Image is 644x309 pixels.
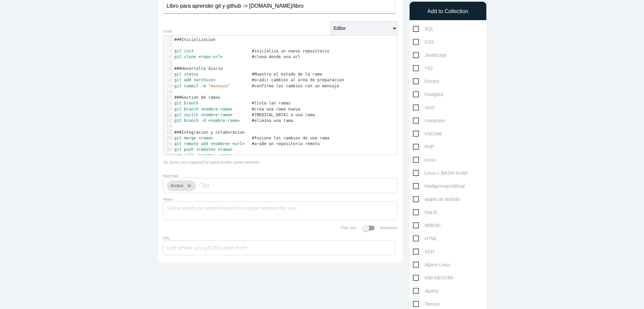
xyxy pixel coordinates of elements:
span: > [230,113,232,117]
span: git [174,54,182,59]
span: push [184,147,194,152]
span: ###Gestion de ramas [174,95,220,100]
div: 12 [163,100,172,106]
span: m [203,84,206,88]
div: 11 [163,95,172,100]
span: #fusiona los cambios de una rama [252,136,329,140]
div: 19 [163,141,172,147]
span: < [199,136,201,140]
div: 4 [163,54,172,60]
span: > [220,54,223,59]
span: nombre [203,107,218,112]
span: PHP [413,143,434,151]
span: > [230,147,232,152]
span: rama [220,107,230,112]
span: branch [184,118,198,123]
span: Linux > BASH-Script [413,169,468,177]
span: #a~ade un repositorio remoto [252,141,320,146]
span: #a~adir cambios al area de preparacion [252,78,344,82]
div: 20 [163,147,172,152]
label: Code [163,29,172,33]
span: d [203,118,206,123]
span: remoto [199,147,213,152]
span: remote [184,141,198,146]
span: rama [228,118,237,123]
span: VIM-NEOVIM [413,274,453,282]
span: - [201,84,203,88]
span: #clona desde una url [252,54,301,59]
span: > [211,136,213,140]
span: repo [201,54,211,59]
span: git [174,136,182,140]
span: #lista las ramas [252,101,291,105]
i: Tip: [[Link your snippets]] by typing double square brackets [163,160,259,164]
div: 3 [163,48,172,54]
span: < [194,78,196,82]
span: #[MEDICAL_DATA] a una rama [252,113,315,117]
div: 5 [163,60,172,66]
span: JavaScript [413,51,446,59]
span: branch [184,107,198,112]
span: git [174,113,182,117]
span: composer [413,117,445,125]
input: Link where you got this code from [163,240,395,255]
input: +Tag [198,178,238,192]
span: - [211,54,213,59]
label: Notes [163,197,173,202]
span: git [174,84,182,88]
div: 18 [163,135,172,141]
span: - [218,113,220,117]
i: close [184,180,192,191]
span: add [184,78,191,82]
span: remoto [199,153,213,158]
span: ###Integracion y colaboracion [174,130,245,135]
span: CSS [413,38,434,46]
span: branch [184,101,198,105]
span: Docker [413,77,439,86]
span: rama [220,147,230,152]
div: 6 [163,66,172,72]
span: commit [184,84,198,88]
span: VSCode [413,130,442,138]
span: > [213,147,215,152]
span: - [218,107,220,112]
span: rama [220,153,230,158]
span: - [201,118,203,123]
span: #elimina una rama [252,118,293,123]
span: rama [220,113,230,117]
span: < [208,118,211,123]
div: 17 [163,130,172,135]
div: 1 [163,37,172,43]
div: 7 [163,72,172,77]
span: switch [184,113,198,117]
span: ###desarrollo diario [174,66,223,71]
div: 21 [163,153,172,159]
span: clone [184,54,196,59]
h6: Add to Collection [413,8,483,14]
span: < [218,153,220,158]
span: ###Inicializacion [174,37,216,42]
span: archivo [196,78,213,82]
span: add [201,141,208,146]
div: 2 [163,43,172,48]
span: git [174,49,182,53]
div: docker [167,180,196,191]
span: #Muestra el estado de la rama [252,72,322,77]
span: > [242,141,245,146]
span: git [174,153,182,158]
span: url [213,54,220,59]
span: #inicializa un nuevo repositorio [252,49,329,53]
span: > [230,107,232,112]
span: Json [413,103,435,112]
div: 10 [163,89,172,95]
span: Jquery [413,287,439,295]
span: Alpine-Linux [413,261,450,269]
span: nombre [203,113,218,117]
span: YII2 [413,64,433,73]
span: - [225,118,227,123]
span: < [199,54,201,59]
span: > [213,78,215,82]
span: git [174,101,182,105]
span: SSH [413,248,434,256]
span: pull [184,153,194,158]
